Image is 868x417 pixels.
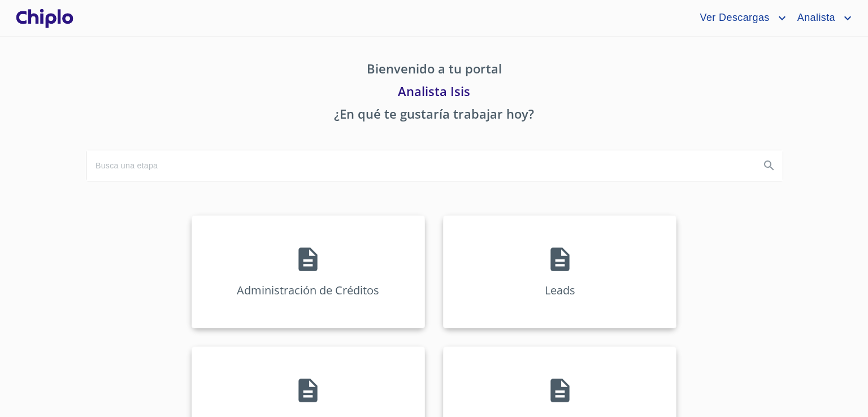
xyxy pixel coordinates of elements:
button: Search [756,152,783,179]
span: Analista [789,9,841,27]
input: search [86,150,751,181]
span: Ver Descargas [691,9,775,27]
button: account of current user [789,9,854,27]
p: Leads [545,283,575,298]
p: Administración de Créditos [237,283,379,298]
p: ¿En qué te gustaría trabajar hoy? [86,105,782,127]
button: account of current user [691,9,788,27]
p: Analista Isis [86,82,782,105]
p: Bienvenido a tu portal [86,59,782,82]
